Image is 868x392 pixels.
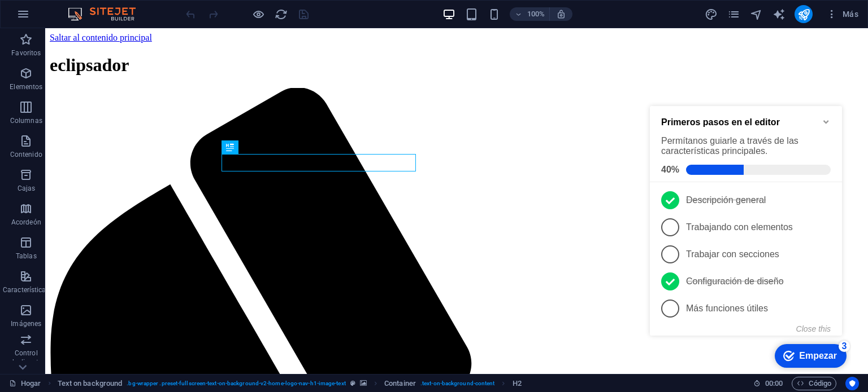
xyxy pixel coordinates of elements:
[10,83,42,91] font: Elementos
[704,7,718,21] button: diseño
[795,5,813,23] button: publicar
[11,218,41,226] font: Acordeón
[510,7,550,21] button: 100%
[41,184,138,193] font: Configuración de diseño
[176,25,185,34] div: Minimize checklist
[10,349,42,366] font: Control deslizante
[350,380,355,386] i: This element is a customizable preset
[41,157,134,166] font: Trabajar con secciones
[727,8,740,21] i: Páginas (Ctrl+Alt+S)
[197,249,202,258] font: 3
[5,94,197,121] li: Descripción general
[3,286,50,294] font: Características
[16,43,153,63] font: Permítanos guiarle a través de las características principales.
[360,380,367,386] i: This element contains a background
[10,117,42,125] font: Columnas
[274,7,288,21] button: recargar
[513,377,522,390] span: Click to select. Double-click to edit
[749,7,763,21] button: navegador
[809,379,831,387] font: Código
[154,258,192,268] font: Empezar
[275,8,288,21] i: Recargar página
[5,5,107,14] a: Saltar al contenido principal
[5,175,197,202] li: Configuración de diseño
[127,377,345,390] span: . bg-wrapper .preset-fullscreen-text-on-background-v2-home-logo-nav-h1-image-text
[41,211,123,221] font: Más funciones útiles
[5,202,197,230] li: Más funciones útiles
[420,377,495,390] span: . text-on-background-content
[556,9,566,19] i: Al cambiar el tamaño, se ajusta automáticamente el nivel de zoom para adaptarse al dispositivo el...
[845,377,859,390] button: Centrados en el usuario
[797,8,810,21] i: Publicar
[41,103,120,112] font: Descripción general
[9,377,41,390] a: Haga clic para cancelar la selección. Haga doble clic para abrir Páginas.
[727,7,740,21] button: páginas
[5,121,197,148] li: Trabajando con elementos
[251,7,265,21] button: Haga clic aquí para salir del modo de vista previa y continuar editando
[792,377,836,390] button: Código
[705,8,718,21] i: Diseño (Ctrl+Alt+Y)
[843,10,858,19] font: Más
[16,25,134,34] font: Primeros pasos en el editor
[21,379,41,387] font: Hogar
[750,8,763,21] i: Navegador
[822,5,863,23] button: Más
[527,10,545,18] font: 100%
[11,320,41,328] font: Imágenes
[772,8,785,21] i: Escritor de IA
[384,377,416,390] span: Click to select. Double-click to edit
[11,49,41,57] font: Favoritos
[129,252,201,275] div: Empezar Quedan 3 elementos, 40 % completado
[58,377,123,390] span: Click to select. Double-click to edit
[16,252,37,260] font: Tablas
[65,7,150,21] img: Logotipo del editor
[16,72,34,82] font: 40%
[772,7,785,21] button: generador de texto
[10,151,42,158] font: Contenido
[151,232,185,241] button: Close this
[765,379,783,387] font: 00:00
[41,130,147,139] font: Trabajando con elementos
[18,184,36,192] font: Cajas
[58,377,522,390] nav: migaja de pan
[753,377,783,390] h6: Tiempo de sesión
[5,148,197,175] li: Trabajar con secciones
